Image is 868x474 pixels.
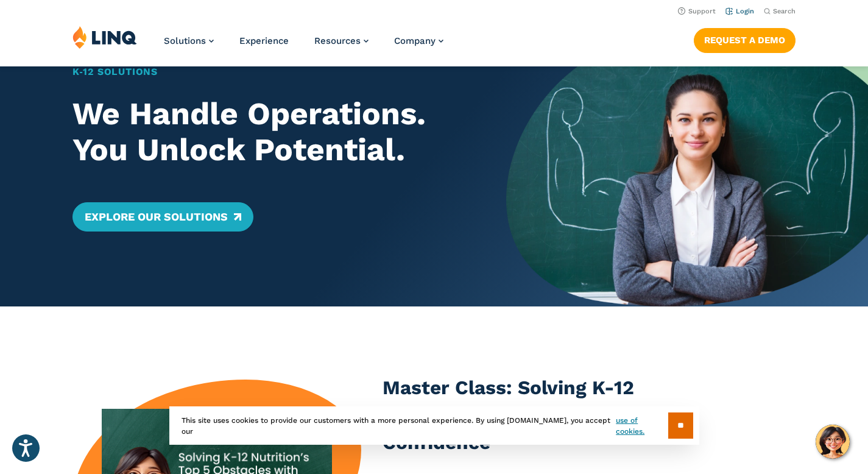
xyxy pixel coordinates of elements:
[72,202,253,232] a: Explore Our Solutions
[678,7,716,15] a: Support
[169,406,699,445] div: This site uses cookies to provide our customers with a more personal experience. By using [DOMAIN...
[239,35,289,46] a: Experience
[314,35,361,46] span: Resources
[383,375,733,457] h3: Master Class: Solving K-12 Nutrition’s Top 5 Obstacles With Confidence
[616,415,668,437] a: use of cookies.
[394,35,443,46] a: Company
[764,7,796,16] button: Open Search Bar
[164,26,443,66] nav: Primary Navigation
[72,96,471,168] h2: We Handle Operations. You Unlock Potential.
[164,35,214,46] a: Solutions
[725,7,754,15] a: Login
[314,35,369,46] a: Resources
[72,26,137,49] img: LINQ | K‑12 Software
[394,35,436,46] span: Company
[694,26,796,52] nav: Button Navigation
[773,7,796,15] span: Search
[694,28,796,52] a: Request a Demo
[72,65,471,79] h1: K‑12 Solutions
[816,425,850,459] button: Hello, have a question? Let’s chat.
[164,35,206,46] span: Solutions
